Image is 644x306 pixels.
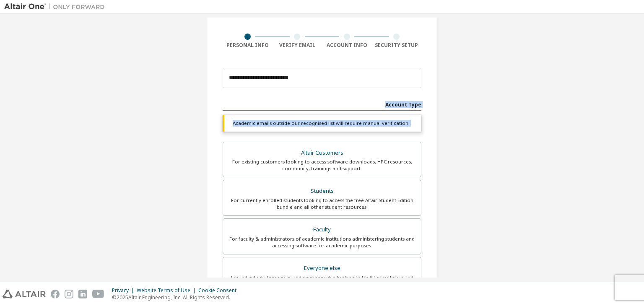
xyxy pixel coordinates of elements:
[228,158,416,172] div: For existing customers looking to access software downloads, HPC resources, community, trainings ...
[372,42,422,49] div: Security Setup
[228,236,416,249] div: For faculty & administrators of academic institutions administering students and accessing softwa...
[65,290,73,298] img: instagram.svg
[137,287,198,294] div: Website Terms of Use
[228,262,416,274] div: Everyone else
[51,290,60,298] img: facebook.svg
[3,290,46,298] img: altair_logo.svg
[273,42,322,49] div: Verify Email
[223,42,273,49] div: Personal Info
[78,290,87,298] img: linkedin.svg
[92,290,104,298] img: youtube.svg
[223,97,421,111] div: Account Type
[228,185,416,197] div: Students
[228,197,416,210] div: For currently enrolled students looking to access the free Altair Student Edition bundle and all ...
[112,287,137,294] div: Privacy
[228,274,416,288] div: For individuals, businesses and everyone else looking to try Altair software and explore our prod...
[228,147,416,159] div: Altair Customers
[322,42,372,49] div: Account Info
[198,287,241,294] div: Cookie Consent
[112,294,241,301] p: © 2025 Altair Engineering, Inc. All Rights Reserved.
[228,224,416,236] div: Faculty
[4,3,109,11] img: Altair One
[223,115,421,132] div: Academic emails outside our recognised list will require manual verification.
